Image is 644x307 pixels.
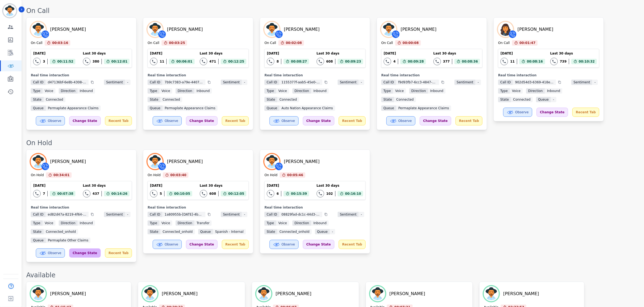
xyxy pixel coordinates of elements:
span: 00:15:39 [291,191,307,196]
span: 00:06:01 [176,59,192,64]
span: Sentiment [221,80,242,85]
span: - [475,80,481,85]
span: Observe [398,119,412,123]
div: 437 [93,192,99,196]
span: 00:10:32 [579,59,595,64]
span: connected_onhold [160,229,195,234]
span: - [242,80,247,85]
div: [DATE] [384,51,426,56]
div: On Call [148,41,159,46]
span: 00:00:08 [403,40,419,46]
div: [PERSON_NAME] [50,26,86,33]
img: Avatar [264,22,279,37]
span: Direction [59,220,78,226]
div: 608 [209,192,216,196]
span: Observe [282,119,295,123]
div: [PERSON_NAME] [503,291,539,297]
span: voice [43,220,55,226]
div: [PERSON_NAME] [50,291,86,297]
div: [PERSON_NAME] [276,291,311,297]
div: [PERSON_NAME] [401,26,436,33]
span: - [359,80,364,85]
div: [PERSON_NAME] [167,26,203,33]
span: Direction [176,220,194,226]
img: Avatar [370,286,385,301]
div: On Call [264,41,276,46]
div: 102 [326,192,333,196]
div: Last 30 days [200,183,247,188]
div: 380 [93,59,99,64]
div: Real time interaction [148,73,249,77]
span: inbound [311,88,329,94]
span: Type [148,220,159,226]
span: 00:10:05 [174,191,190,196]
span: 00:09:23 [345,59,361,64]
div: Change State [186,240,218,249]
span: 00:12:01 [111,59,128,64]
span: inbound [428,88,446,94]
span: Call ID [498,80,513,85]
span: State [381,97,394,102]
img: Avatar [381,22,396,37]
span: voice [276,88,289,94]
div: Change State [537,108,568,117]
span: 00:07:38 [57,191,73,196]
span: Permaplate Appearance Claims [163,105,218,111]
div: Last 30 days [83,51,130,56]
span: Queue [198,229,213,234]
span: inbound [545,88,562,94]
div: 6 [276,192,279,196]
div: 377 [443,59,450,64]
span: 00:05:46 [287,172,303,178]
div: Change State [420,116,451,125]
span: Call ID [148,212,162,217]
img: Avatar [31,154,46,169]
div: 608 [326,59,333,64]
span: State [31,229,44,234]
div: 4 [393,59,395,64]
span: connected [44,97,65,102]
span: ed82d47a-8219-4f64-8327-ccfad7a4b8b1 [45,212,89,217]
span: Queue [31,105,45,111]
div: 739 [560,59,567,64]
span: State [148,97,160,102]
span: inbound [194,88,212,94]
button: Observe [269,240,299,249]
span: Call ID [264,80,279,85]
span: Sentiment [104,80,125,85]
div: Last 30 days [433,51,480,56]
span: connected [511,97,533,102]
span: 00:14:26 [111,191,128,196]
span: State [31,97,44,102]
span: Type [264,88,276,94]
button: Observe [36,116,65,125]
span: Queue [264,105,279,111]
span: - [551,97,556,102]
span: - [125,80,130,85]
span: Direction [292,88,311,94]
div: Real time interaction [381,73,482,77]
div: On Call [31,41,42,46]
div: Recent Tab [105,248,132,258]
div: On Hold [264,173,277,178]
span: - [242,212,247,217]
span: Permaplate Appearance Claims [396,105,451,111]
span: Sentiment [571,80,592,85]
div: Last 30 days [317,51,363,56]
div: [PERSON_NAME] [390,291,425,297]
span: voice [159,220,172,226]
img: Avatar [148,154,163,169]
span: State [148,229,160,234]
span: 00:08:36 [462,59,478,64]
div: Recent Tab [572,108,599,117]
span: connected [160,97,182,102]
img: Avatar [142,286,157,301]
span: Observe [165,242,178,247]
img: Avatar [484,286,499,301]
div: [PERSON_NAME] [167,158,203,165]
div: [DATE] [33,183,75,188]
div: On Hold [148,173,160,178]
div: Real time interaction [148,205,249,210]
div: [DATE] [33,51,75,56]
span: - [592,80,598,85]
